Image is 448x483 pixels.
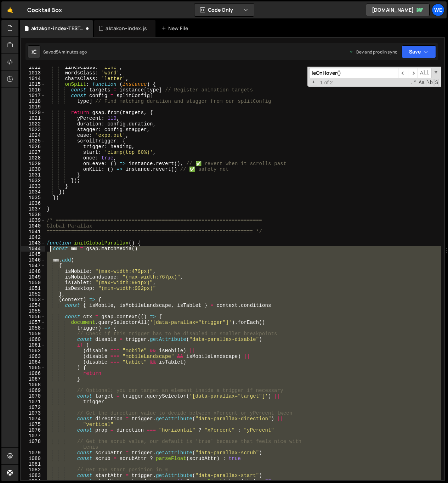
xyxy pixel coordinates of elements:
div: Saved [43,49,87,55]
div: 1051 [21,286,45,291]
a: [DOMAIN_NAME] [366,4,430,16]
div: 1030 [21,167,45,172]
div: 1080 [21,456,45,461]
div: 1035 [21,195,45,201]
div: 1053 [21,297,45,303]
div: 54 minutes ago [56,49,87,55]
div: 1083 [21,473,45,478]
div: 1077 [21,433,45,439]
span: Whole Word Search [426,79,433,86]
div: 1015 [21,82,45,87]
div: New File [161,25,191,32]
div: 1066 [21,371,45,376]
div: 1036 [21,201,45,206]
span: RegExp Search [410,79,417,86]
div: 1067 [21,376,45,382]
div: 1025 [21,138,45,144]
div: 1059 [21,331,45,337]
span: ​ [398,68,408,78]
div: 1027 [21,150,45,155]
div: 1065 [21,365,45,371]
div: 1012 [21,64,45,70]
div: Dev and prod in sync [349,49,397,55]
div: 1061 [21,342,45,348]
div: 1018 [21,99,45,104]
div: 1074 [21,416,45,422]
div: 1063 [21,354,45,359]
div: 1019 [21,104,45,110]
div: 1076 [21,427,45,433]
div: 1043 [21,240,45,246]
span: Alt-Enter [418,68,432,78]
div: 1017 [21,93,45,99]
div: aktakon-index-TEST.js [31,25,84,32]
span: CaseSensitive Search [418,79,425,86]
div: 1057 [21,320,45,325]
div: 1045 [21,252,45,257]
div: 1013 [21,70,45,76]
div: 1042 [21,235,45,240]
div: 1031 [21,172,45,178]
div: 1049 [21,274,45,280]
div: 1021 [21,116,45,121]
div: 1034 [21,189,45,195]
div: 1038 [21,212,45,218]
div: 1060 [21,337,45,342]
a: 🤙 [1,1,19,18]
button: Code Only [194,4,254,16]
div: 1073 [21,410,45,416]
div: 1064 [21,359,45,365]
div: 1016 [21,87,45,93]
span: ​ [408,68,418,78]
div: 1024 [21,133,45,138]
div: 1014 [21,76,45,82]
div: 1028 [21,155,45,161]
div: 1068 [21,382,45,388]
div: 1055 [21,308,45,314]
div: 1048 [21,269,45,274]
input: Search for [309,68,398,78]
span: Toggle Replace mode [310,79,317,85]
div: 1040 [21,223,45,229]
div: 1046 [21,257,45,263]
button: Save [402,45,436,58]
div: 1033 [21,184,45,189]
div: 1082 [21,467,45,473]
div: 1029 [21,161,45,167]
div: 1020 [21,110,45,116]
div: 1037 [21,206,45,212]
div: 1022 [21,121,45,127]
div: 1041 [21,229,45,235]
div: 1039 [21,218,45,223]
div: 1026 [21,144,45,150]
div: 1058 [21,325,45,331]
div: 1062 [21,348,45,354]
div: 1075 [21,422,45,427]
span: Search In Selection [434,79,439,86]
div: 1072 [21,405,45,410]
div: 1071 [21,399,45,405]
span: 1 of 2 [317,80,336,85]
div: 1079 [21,450,45,456]
div: Cocktail Box [27,6,62,14]
div: 1050 [21,280,45,286]
div: 1069 [21,388,45,393]
div: 1078 [21,439,45,450]
div: 1056 [21,314,45,320]
div: 1081 [21,461,45,467]
div: 1023 [21,127,45,133]
div: 1054 [21,303,45,308]
div: 1044 [21,246,45,252]
div: 1070 [21,393,45,399]
div: 1047 [21,263,45,269]
div: aktakon-index.js [106,25,147,32]
div: 1052 [21,291,45,297]
a: We [432,4,444,16]
div: 1032 [21,178,45,184]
